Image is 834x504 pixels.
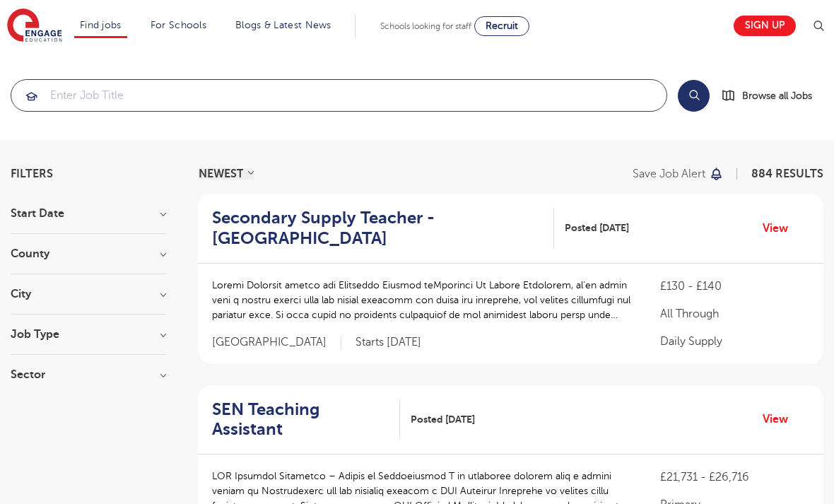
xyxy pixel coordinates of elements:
p: Loremi Dolorsit ametco adi Elitseddo Eiusmod teMporinci Ut Labore Etdolorem, al’en admin veni q n... [212,278,632,322]
span: Recruit [486,20,518,31]
h3: Sector [11,369,166,380]
button: Search [678,80,710,112]
a: Sign up [734,16,796,36]
span: 884 RESULTS [751,168,823,180]
h3: City [11,288,166,300]
h2: Secondary Supply Teacher - [GEOGRAPHIC_DATA] [212,208,543,249]
div: Submit [11,79,667,112]
input: Submit [11,80,666,111]
a: Recruit [474,16,529,36]
a: Secondary Supply Teacher - [GEOGRAPHIC_DATA] [212,208,554,249]
a: View [763,219,799,238]
p: All Through [660,305,809,322]
h3: Job Type [11,329,166,340]
p: Save job alert [633,168,705,180]
span: Posted [DATE] [565,221,629,235]
span: Posted [DATE] [411,412,475,427]
p: Starts [DATE] [356,335,421,350]
a: SEN Teaching Assistant [212,399,400,440]
img: Engage Education [7,8,62,44]
span: Schools looking for staff [380,21,471,31]
span: Filters [11,168,53,180]
a: Find jobs [80,20,122,30]
a: Blogs & Latest News [235,20,331,30]
span: Browse all Jobs [742,88,812,104]
a: For Schools [151,20,206,30]
p: £130 - £140 [660,278,809,295]
a: View [763,410,799,428]
a: Browse all Jobs [721,88,823,104]
h3: County [11,248,166,259]
p: £21,731 - £26,716 [660,469,809,486]
h3: Start Date [11,208,166,219]
span: [GEOGRAPHIC_DATA] [212,335,341,350]
p: Daily Supply [660,333,809,350]
button: Save job alert [633,168,724,180]
h2: SEN Teaching Assistant [212,399,389,440]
